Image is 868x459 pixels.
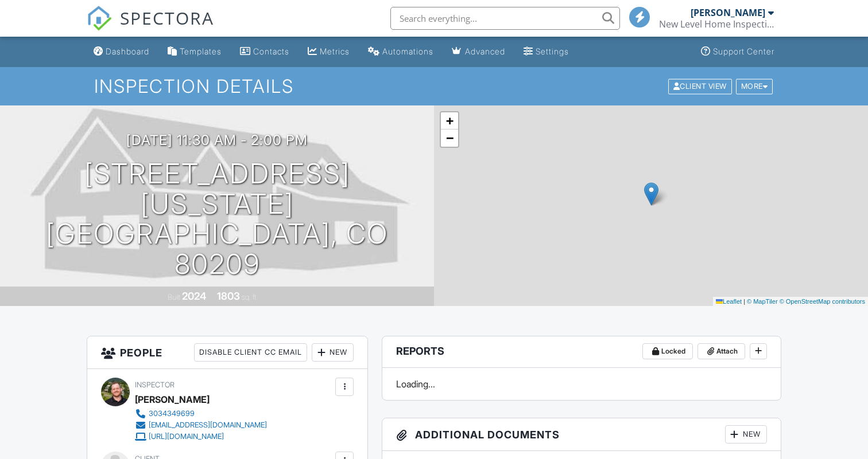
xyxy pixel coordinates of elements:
[668,79,732,94] div: Client View
[149,409,195,418] div: 3034349699
[135,380,175,389] span: Inspector
[446,113,454,128] span: +
[320,46,350,56] div: Metrics
[163,41,226,62] a: Templates
[87,15,214,40] a: SPECTORA
[716,298,742,305] a: Leaflet
[120,6,214,30] span: SPECTORA
[363,41,438,62] a: Automations (Basic)
[87,336,367,369] h3: People
[87,6,112,31] img: The Best Home Inspection Software - Spectora
[743,298,745,305] span: |
[182,290,206,302] div: 2024
[447,41,510,62] a: Advanced
[235,41,294,62] a: Contacts
[194,343,307,362] div: Disable Client CC Email
[691,7,765,18] div: [PERSON_NAME]
[446,131,454,145] span: −
[217,290,240,302] div: 1803
[168,293,180,301] span: Built
[312,343,354,362] div: New
[253,46,289,56] div: Contacts
[644,182,658,206] img: Marker
[89,41,154,62] a: Dashboard
[94,76,774,96] h1: Inspection Details
[18,159,416,280] h1: [STREET_ADDRESS][US_STATE] [GEOGRAPHIC_DATA], CO 80209
[180,46,222,56] div: Templates
[382,418,781,451] h3: Additional Documents
[667,81,735,90] a: Client View
[135,431,267,442] a: [URL][DOMAIN_NAME]
[135,419,267,431] a: [EMAIL_ADDRESS][DOMAIN_NAME]
[441,112,458,130] a: Zoom in
[659,18,774,30] div: New Level Home Inspections
[736,79,773,94] div: More
[135,408,267,419] a: 3034349699
[149,432,224,441] div: [URL][DOMAIN_NAME]
[696,41,779,62] a: Support Center
[382,46,433,56] div: Automations
[519,41,573,62] a: Settings
[390,7,620,30] input: Search everything...
[149,421,267,430] div: [EMAIL_ADDRESS][DOMAIN_NAME]
[106,46,149,56] div: Dashboard
[780,298,865,305] a: © OpenStreetMap contributors
[441,130,458,147] a: Zoom out
[747,298,778,305] a: © MapTiler
[725,425,767,444] div: New
[465,46,505,56] div: Advanced
[536,46,569,56] div: Settings
[242,293,258,301] span: sq. ft.
[303,41,354,62] a: Metrics
[126,132,308,148] h3: [DATE] 11:30 am - 2:00 pm
[713,46,774,56] div: Support Center
[135,391,210,408] div: [PERSON_NAME]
